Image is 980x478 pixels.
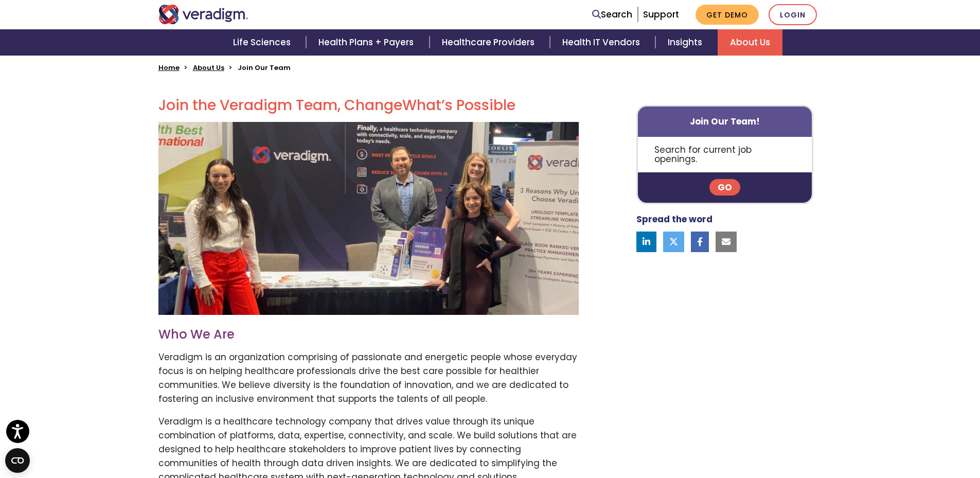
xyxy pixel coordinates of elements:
[193,63,224,73] a: About Us
[402,95,515,115] span: What’s Possible
[430,29,550,56] a: Healthcare Providers
[5,448,30,473] button: Open CMP widget
[769,4,817,25] a: Login
[550,29,655,56] a: Health IT Vendors
[306,29,429,56] a: Health Plans + Payers
[718,29,782,56] a: About Us
[221,29,306,56] a: Life Sciences
[592,8,632,22] a: Search
[158,327,579,342] h3: Who We Are
[158,63,180,73] a: Home
[655,29,718,56] a: Insights
[638,137,812,172] p: Search for current job openings.
[158,350,579,406] p: Veradigm is an organization comprising of passionate and energetic people whose everyday focus is...
[158,97,579,114] h2: Join the Veradigm Team, Change
[709,179,740,196] a: Go
[690,115,760,128] strong: Join Our Team!
[158,5,248,24] img: Veradigm logo
[696,5,759,25] a: Get Demo
[636,213,712,225] strong: Spread the word
[643,8,679,21] a: Support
